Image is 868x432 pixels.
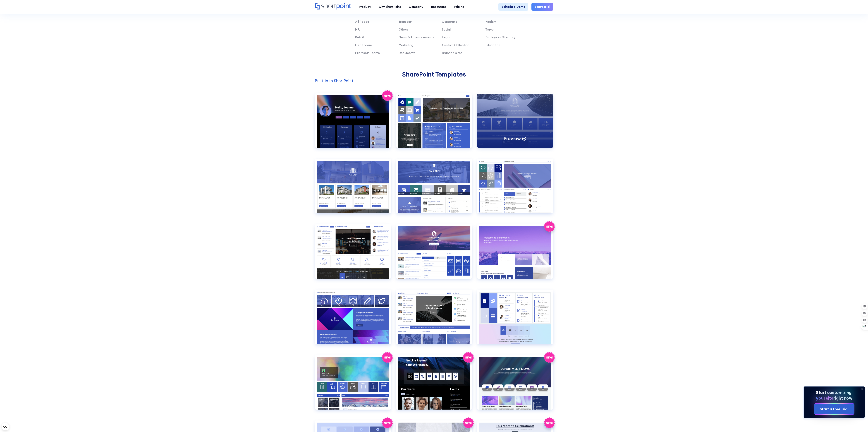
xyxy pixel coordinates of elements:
h2: SharePoint Templates [315,71,553,78]
p: Preview [504,135,521,142]
a: News & Announcements [399,35,434,39]
a: HR 4 [315,355,391,416]
a: Employees Directory 4 [396,224,472,285]
a: Employees Directory 2 [477,159,553,219]
a: Documents [399,51,415,55]
a: Branded sites [442,51,462,55]
div: Pricing [454,4,464,9]
a: Social [442,27,451,31]
a: Communication [315,93,391,154]
a: Company [405,3,427,11]
a: Schedule Demo [498,3,528,11]
div: Product [359,4,371,9]
a: Pricing [450,3,468,11]
a: Travel [485,27,494,31]
a: Documents 1 [396,93,472,154]
a: HR 6 [477,355,553,416]
a: Documents 3 [315,159,391,219]
div: Start a Free Trial [820,406,849,412]
a: Marketing [399,43,413,47]
a: Healthcare [355,43,372,47]
a: Corporate [442,20,457,24]
a: Resources [427,3,450,11]
a: HR 1 [315,290,391,350]
div: Resources [431,4,446,9]
button: Open CMP widget [2,423,9,430]
a: Employees Directory 1 [396,159,472,219]
a: Education [485,43,500,47]
a: Others [399,27,409,31]
a: Product [355,3,375,11]
a: Employees Directory 3 [315,224,391,285]
iframe: Chat Widget [852,417,868,432]
a: HR 3 [477,290,553,350]
a: Custom Collection [442,43,469,47]
a: Retail [355,35,364,39]
a: Start a Free Trial [814,404,854,415]
div: Company [409,4,423,9]
a: Employees Directory [485,35,515,39]
a: Documents 2Preview [477,93,553,154]
a: Microsoft Teams [355,51,380,55]
p: Built-in to ShortPoint [315,78,553,84]
a: HR [355,27,360,31]
a: Start Trial [531,3,553,11]
div: Why ShortPoint [378,4,401,9]
a: Modern [485,20,497,24]
a: Home [315,3,351,10]
a: Why ShortPoint [375,3,405,11]
a: Enterprise 1 [477,224,553,285]
a: All Pages [355,20,369,24]
a: Transport [399,20,413,24]
a: HR 2 [396,290,472,350]
a: Legal [442,35,450,39]
a: HR 5 [396,355,472,416]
